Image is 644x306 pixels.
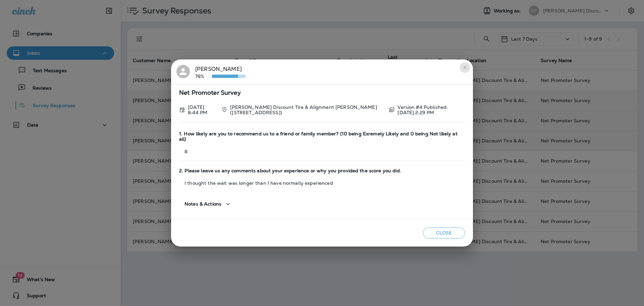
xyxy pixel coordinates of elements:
p: Aug 14, 2025 8:44 PM [188,104,216,115]
p: I thought the wait was longer than I have normally experienced [179,180,465,186]
button: Notes & Actions [179,194,237,214]
span: Net Promoter Survey [179,90,465,96]
p: 78% [195,74,212,79]
span: Notes & Actions [184,201,221,207]
div: [PERSON_NAME] [195,65,246,79]
button: Close [423,227,465,238]
button: close [460,62,470,73]
p: Version #4 Published: [DATE] 2:29 PM [397,104,465,115]
p: [PERSON_NAME] Discount Tire & Alignment [PERSON_NAME] ([STREET_ADDRESS]) [230,104,383,115]
p: 8 [179,149,465,154]
span: 2. Please leave us any comments about your experience or why you provided the score you did. [179,168,465,174]
span: 1. How likely are you to recommend us to a friend or family member? (10 being Exremely Likely and... [179,131,465,142]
